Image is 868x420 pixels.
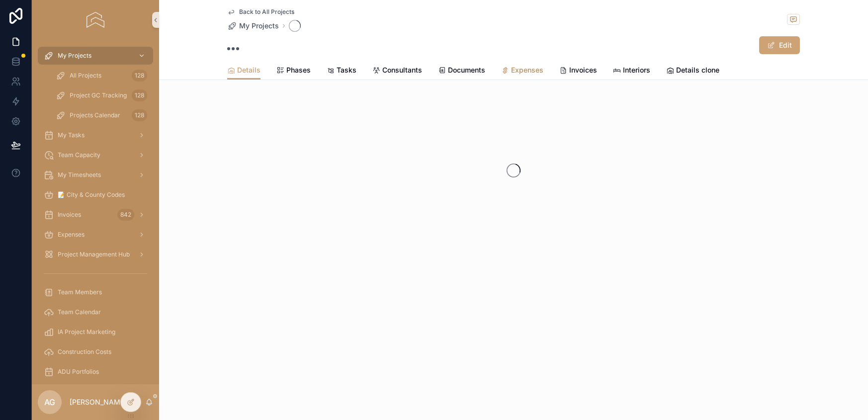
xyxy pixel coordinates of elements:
img: App logo [87,12,104,28]
span: Back to All Projects [239,8,294,16]
a: Expenses [38,226,153,244]
p: [PERSON_NAME] [70,397,127,407]
a: My Timesheets [38,166,153,184]
a: Team Calendar [38,303,153,321]
span: Team Members [58,288,102,296]
span: My Timesheets [58,171,101,179]
a: Project GC Tracking128 [50,86,153,104]
a: Back to All Projects [227,8,294,16]
span: Details clone [676,65,719,75]
div: 128 [132,89,147,101]
span: Expenses [511,65,543,75]
a: Consultants [372,61,422,81]
span: Team Calendar [58,308,101,316]
span: ADU Portfolios [58,368,99,376]
a: ADU Portfolios [38,363,153,381]
a: Phases [276,61,311,81]
a: My Projects [227,21,279,31]
a: Invoices [559,61,597,81]
span: IA Project Marketing [58,328,115,336]
span: All Projects [70,72,101,80]
a: Projects Calendar128 [50,106,153,124]
div: 128 [132,70,147,82]
a: Tasks [327,61,356,81]
span: Invoices [58,211,81,219]
span: AG [44,396,55,408]
a: Project Management Hub [38,246,153,263]
span: Project GC Tracking [70,91,127,99]
span: Details [237,65,260,75]
span: Construction Costs [58,348,111,356]
a: Team Capacity [38,146,153,164]
div: 128 [132,109,147,121]
a: Expenses [501,61,543,81]
span: Projects Calendar [70,111,120,119]
span: Interiors [623,65,650,75]
a: Construction Costs [38,343,153,361]
span: Team Capacity [58,151,100,159]
a: 📝 City & County Codes [38,186,153,204]
span: Documents [448,65,485,75]
a: Team Members [38,283,153,301]
a: Details [227,61,260,80]
a: All Projects128 [50,67,153,84]
div: 842 [117,209,134,221]
a: My Projects [38,47,153,65]
button: Edit [759,36,800,54]
a: My Tasks [38,126,153,144]
span: My Projects [58,52,91,60]
span: My Projects [239,21,279,31]
div: scrollable content [32,40,159,384]
span: Tasks [337,65,356,75]
span: Project Management Hub [58,251,130,258]
span: My Tasks [58,131,85,139]
a: Details clone [666,61,719,81]
a: IA Project Marketing [38,323,153,341]
span: Phases [286,65,311,75]
span: Expenses [58,231,85,239]
span: Consultants [382,65,422,75]
span: 📝 City & County Codes [58,191,125,199]
a: Invoices842 [38,206,153,224]
a: Documents [438,61,485,81]
span: Invoices [569,65,597,75]
a: Interiors [613,61,650,81]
